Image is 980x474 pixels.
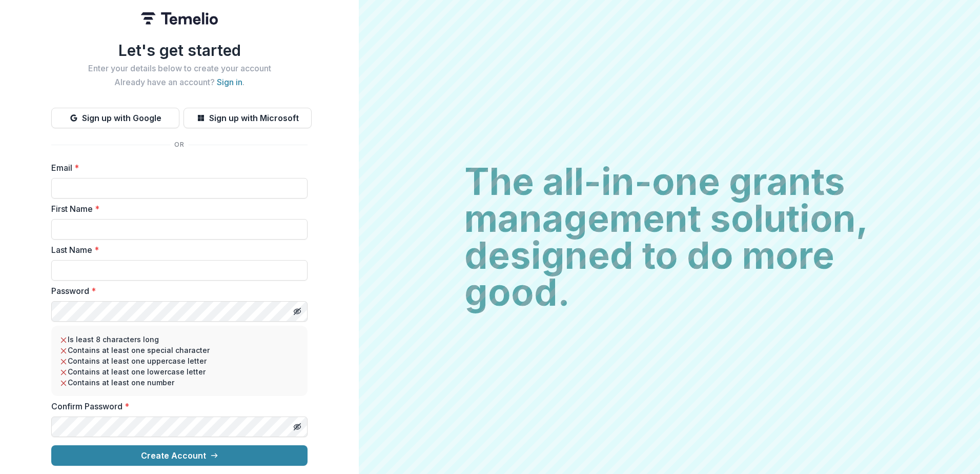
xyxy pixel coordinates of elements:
[59,345,299,355] li: Contains at least one special character
[51,41,308,60] h1: Let's get started
[51,77,308,87] h2: Already have an account? .
[217,77,242,87] a: Sign in
[51,445,308,466] button: Create Account
[51,162,301,174] label: Email
[289,419,305,435] button: Toggle password visibility
[183,108,312,128] button: Sign up with Microsoft
[141,12,218,25] img: Temelio
[51,203,301,215] label: First Name
[51,108,179,128] button: Sign up with Google
[51,244,301,256] label: Last Name
[59,334,299,345] li: Is least 8 characters long
[51,285,301,297] label: Password
[289,303,305,320] button: Toggle password visibility
[51,400,301,412] label: Confirm Password
[51,64,308,73] h2: Enter your details below to create your account
[59,355,299,366] li: Contains at least one uppercase letter
[59,377,299,388] li: Contains at least one number
[59,366,299,377] li: Contains at least one lowercase letter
